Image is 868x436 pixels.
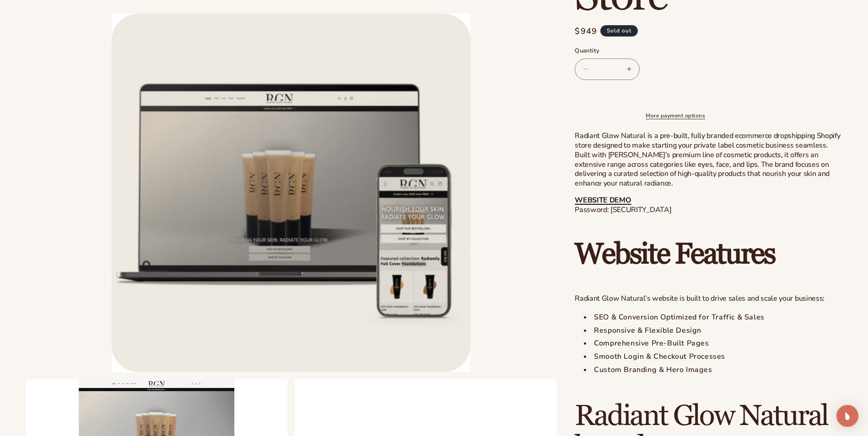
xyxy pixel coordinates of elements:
[594,325,701,335] span: Responsive & Flexible Design
[594,351,725,362] span: Smooth Login & Checkout Processes
[575,195,631,205] a: WEBSITE DEMO
[575,196,842,215] p: Password: [SECURITY_DATA]
[575,112,776,120] a: More payment options
[594,338,709,348] span: Comprehensive Pre-Built Pages
[575,294,842,303] p: Radiant Glow Natural’s website is built to drive sales and scale your business:
[600,25,638,37] span: Sold out
[594,312,765,322] span: SEO & Conversion Optimized for Traffic & Sales
[575,131,842,188] p: Radiant Glow Natural is a pre-built, fully branded ecommerce dropshipping Shopify store designed ...
[575,47,776,56] label: Quantity
[575,25,597,37] span: $949
[575,236,775,272] strong: Website Features
[836,405,858,427] div: Open Intercom Messenger
[594,365,712,375] span: Custom Branding & Hero Images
